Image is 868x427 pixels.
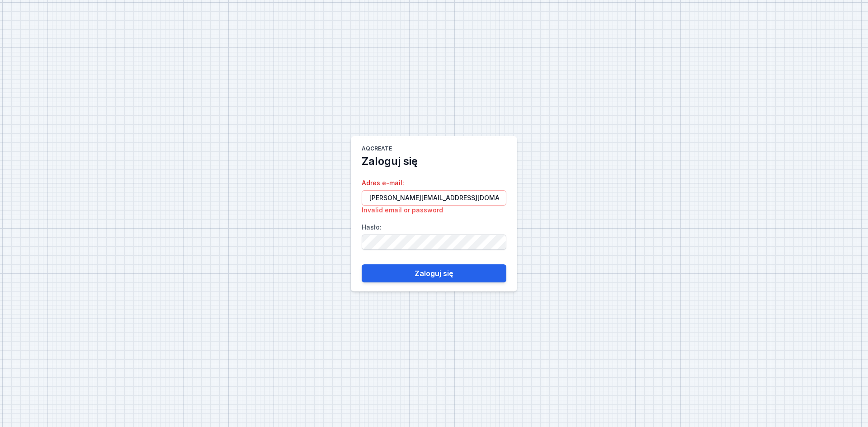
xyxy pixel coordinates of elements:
[362,190,506,206] input: Adres e-mail:Invalid email or password
[362,145,392,154] h1: AQcreate
[362,235,506,250] input: Hasło:
[362,264,506,282] button: Zaloguj się
[362,176,506,215] label: Adres e-mail :
[362,154,418,169] h2: Zaloguj się
[362,220,506,250] label: Hasło :
[362,206,506,215] div: Invalid email or password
